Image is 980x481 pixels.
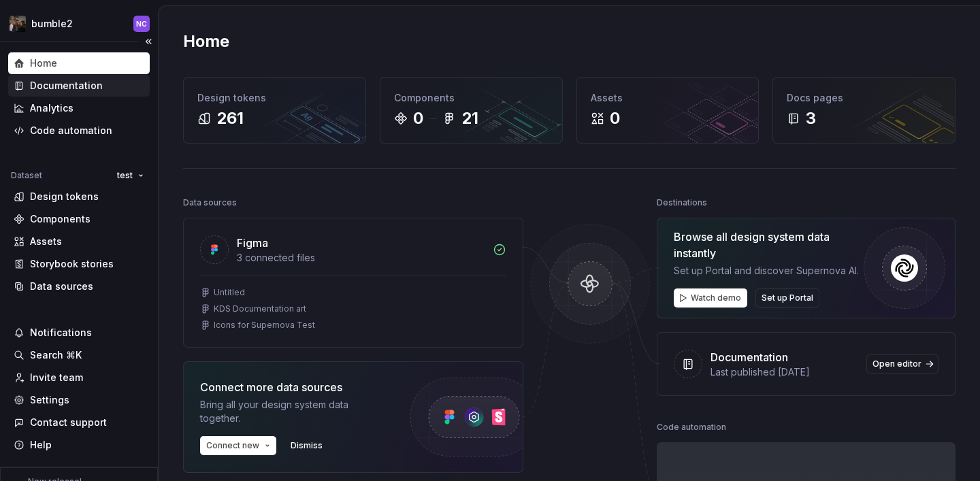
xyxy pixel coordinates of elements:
[461,107,478,129] div: 21
[674,264,864,278] div: Set up Portal and discover Supernova AI.
[214,303,306,314] div: KDS Documentation art
[284,436,329,455] button: Dismiss
[200,398,384,425] div: Bring all your design system data together.
[206,440,259,451] span: Connect new
[787,91,941,105] div: Docs pages
[413,107,423,129] div: 0
[183,31,229,52] h2: Home
[30,124,112,137] div: Code automation
[183,218,523,348] a: Figma3 connected filesUntitledKDS Documentation artIcons for Supernova Test
[591,91,745,105] div: Assets
[183,77,366,144] a: Design tokens261
[8,52,150,74] a: Home
[8,276,150,297] a: Data sources
[8,231,150,252] a: Assets
[30,371,83,384] div: Invite team
[30,235,62,248] div: Assets
[30,79,103,93] div: Documentation
[31,17,73,31] div: bumble2
[291,440,323,451] span: Dismiss
[657,193,707,212] div: Destinations
[30,280,93,293] div: Data sources
[30,101,73,115] div: Analytics
[380,77,563,144] a: Components021
[8,120,150,142] a: Code automation
[30,212,91,226] div: Components
[30,348,82,362] div: Search ⌘K
[11,170,42,181] div: Dataset
[30,326,92,339] div: Notifications
[200,436,276,455] button: Connect new
[762,293,813,303] span: Set up Portal
[139,32,158,51] button: Collapse sidebar
[576,77,759,144] a: Assets0
[200,379,384,395] div: Connect more data sources
[755,288,819,308] button: Set up Portal
[8,322,150,344] button: Notifications
[710,365,858,379] div: Last published [DATE]
[8,75,150,97] a: Documentation
[710,349,788,365] div: Documentation
[8,253,150,275] a: Storybook stories
[8,367,150,388] a: Invite team
[8,389,150,411] a: Settings
[610,107,620,129] div: 0
[117,170,133,181] span: test
[216,107,244,129] div: 261
[197,91,352,105] div: Design tokens
[691,293,741,303] span: Watch demo
[30,438,52,452] div: Help
[214,320,315,331] div: Icons for Supernova Test
[674,229,864,261] div: Browse all design system data instantly
[30,393,69,407] div: Settings
[772,77,955,144] a: Docs pages3
[30,190,99,203] div: Design tokens
[8,434,150,456] button: Help
[10,16,26,32] img: 6406f678-1b55-468d-98ac-69dd53595fce.png
[237,251,485,265] div: 3 connected files
[8,97,150,119] a: Analytics
[674,288,747,308] button: Watch demo
[657,418,726,437] div: Code automation
[8,186,150,208] a: Design tokens
[30,416,107,429] div: Contact support
[866,354,938,374] a: Open editor
[183,193,237,212] div: Data sources
[394,91,549,105] div: Components
[8,344,150,366] button: Search ⌘K
[111,166,150,185] button: test
[30,257,114,271] div: Storybook stories
[3,9,155,38] button: bumble2NC
[872,359,921,369] span: Open editor
[30,56,57,70] div: Home
[8,208,150,230] a: Components
[806,107,816,129] div: 3
[214,287,245,298] div: Untitled
[136,18,147,29] div: NC
[8,412,150,433] button: Contact support
[237,235,268,251] div: Figma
